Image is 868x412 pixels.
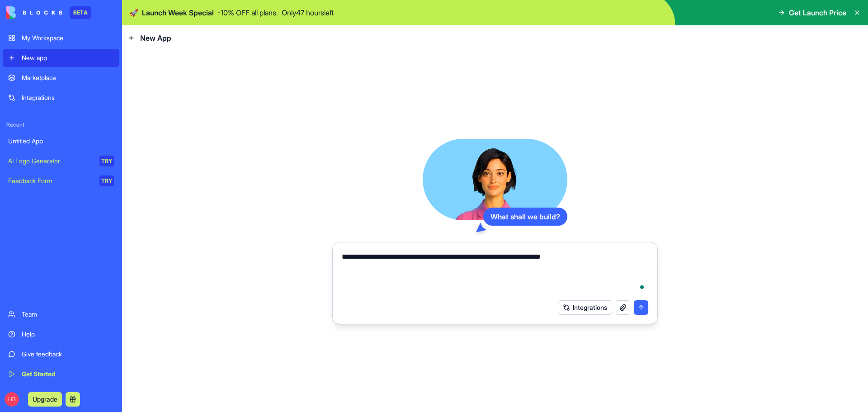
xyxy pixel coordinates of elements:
[155,293,170,307] button: Send a message…
[3,172,119,190] a: Feedback FormTRY
[342,251,648,295] textarea: To enrich screen reader interactions, please activate Accessibility in Grammarly extension settings
[99,156,114,166] div: TRY
[57,296,65,303] button: Start recording
[6,4,23,21] button: go back
[43,296,50,303] button: Upload attachment
[8,277,173,293] textarea: Message…
[5,392,19,407] span: HB
[14,71,141,89] div: Welcome to Blocks 🙌 I'm here if you have any questions!
[142,7,214,18] span: Launch Week Special
[558,300,612,315] button: Integrations
[44,11,84,20] p: Active 4h ago
[3,325,119,343] a: Help
[44,5,66,11] h1: Shelly
[3,152,119,170] a: AI Logo GeneratorTRY
[28,296,36,303] button: Gif picker
[3,121,119,128] span: Recent
[789,7,846,18] span: Get Launch Price
[22,73,114,82] div: Marketplace
[6,6,91,19] a: BETA
[3,89,119,107] a: Integrations
[8,176,93,185] div: Feedback Form
[3,132,119,150] a: Untitled App
[7,52,174,114] div: Shelly says…
[99,175,114,186] div: TRY
[28,392,62,407] button: Upgrade
[129,7,138,18] span: 🚀
[8,156,93,166] div: AI Logo Generator
[3,345,119,363] a: Give feedback
[22,350,114,359] div: Give feedback
[22,93,114,102] div: Integrations
[22,330,114,339] div: Help
[3,69,119,87] a: Marketplace
[22,33,114,43] div: My Workspace
[14,296,21,303] button: Emoji picker
[26,5,40,19] img: Profile image for Shelly
[14,57,141,66] div: Hey Hezi 👋
[217,7,278,18] p: - 10 % OFF all plans.
[70,6,91,19] div: BETA
[22,369,114,379] div: Get Started
[28,394,62,403] a: Upgrade
[3,29,119,47] a: My Workspace
[6,6,62,19] img: logo
[3,305,119,323] a: Team
[142,4,159,21] button: Home
[483,208,567,226] div: What shall we build?
[14,96,57,101] div: Shelly • 1h ago
[3,365,119,383] a: Get Started
[22,53,114,62] div: New app
[3,49,119,67] a: New app
[22,310,114,319] div: Team
[159,4,175,20] div: Close
[7,52,148,94] div: Hey Hezi 👋Welcome to Blocks 🙌 I'm here if you have any questions!Shelly • 1h ago
[8,137,114,146] div: Untitled App
[282,7,334,18] p: Only 47 hours left
[140,33,171,43] span: New App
